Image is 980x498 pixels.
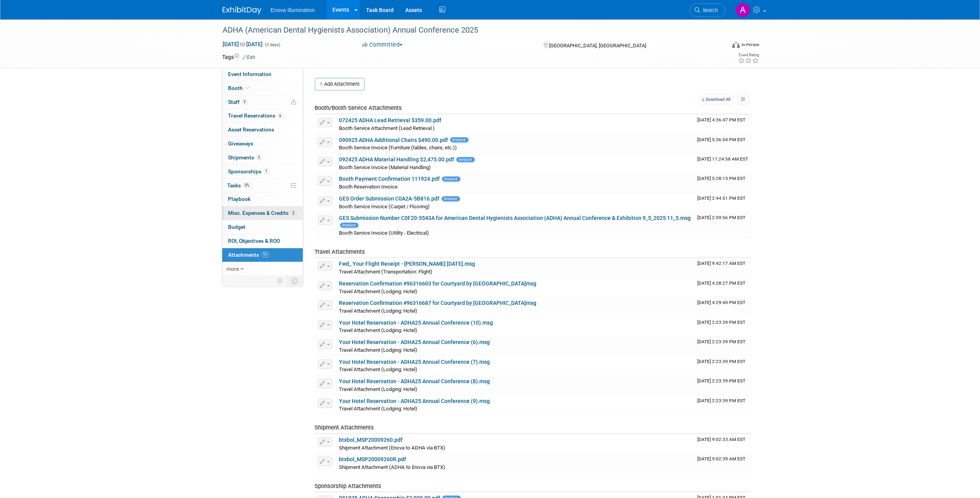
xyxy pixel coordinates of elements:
[339,464,446,470] span: Shipment Attachment (ADHA to Enova via BTX)
[698,176,746,181] span: Upload Timestamp
[222,95,303,109] a: Staff5
[339,117,442,123] a: 072425 ADHA Lead Retrieval $359.00.pdf
[695,278,752,297] td: Upload Timestamp
[736,3,750,17] img: Abby Nelson
[456,157,475,162] span: Invoice
[339,289,418,294] span: Travel Attachment (Lodging: Hotel)
[228,196,251,202] span: Playbook
[339,339,490,345] a: Your Hotel Reservation - ADHA25 Annual Conference (6).msg
[698,280,746,286] span: Upload Timestamp
[228,154,262,161] span: Shipments
[695,336,752,356] td: Upload Timestamp
[339,184,398,190] span: Booth Reservation Invoice
[228,224,246,230] span: Budget
[228,140,254,147] span: Giveaways
[243,55,256,60] a: Edit
[339,406,418,412] span: Travel Attachment (Lodging: Hotel)
[228,182,252,188] span: Tasks
[339,280,537,287] a: Reservation Confirmation #96316603 for Courtyard by [GEOGRAPHIC_DATA]msg
[222,151,303,164] a: Shipments3
[228,126,275,133] span: Asset Reservations
[222,234,303,248] a: ROI, Objectives & ROO
[698,398,746,403] span: Upload Timestamp
[271,7,315,13] span: Enova Illumination
[695,212,752,239] td: Upload Timestamp
[315,248,365,255] span: Travel Attachments
[339,378,490,384] a: Your Hotel Reservation - ADHA25 Annual Conference (8).msg
[698,359,746,364] span: Upload Timestamp
[698,320,746,325] span: Upload Timestamp
[228,112,283,119] span: Travel Reservations
[228,85,252,91] span: Booth
[680,40,760,52] div: Event Format
[695,134,752,154] td: Upload Timestamp
[698,378,746,384] span: Upload Timestamp
[698,195,746,201] span: Upload Timestamp
[339,261,475,267] a: Fwd_ Your Flight Receipt - [PERSON_NAME] [DATE].msg
[339,164,431,170] span: Booth Service Invoice (Material Handling)
[698,137,746,142] span: Upload Timestamp
[700,94,733,105] a: Download All
[222,179,303,192] a: Tasks0%
[549,43,646,48] span: [GEOGRAPHIC_DATA], [GEOGRAPHIC_DATA]
[339,320,493,326] a: Your Hotel Reservation - ADHA25 Annual Conference (10).msg
[339,347,418,353] span: Travel Attachment (Lodging: Hotel)
[228,252,269,258] span: Attachments
[222,262,303,276] a: more
[339,215,691,221] a: GES Submission Number C0F20-5543A for American Dental Hygienists Association (ADHA) Annual Confer...
[315,424,374,431] span: Shipment Attachments
[222,67,303,81] a: Event Information
[264,42,281,47] span: (3 days)
[243,182,252,188] span: 0%
[278,113,283,119] span: 6
[228,168,270,175] span: Sponsorships
[222,137,303,150] a: Giveaways
[698,215,746,220] span: Upload Timestamp
[698,156,748,162] span: Upload Timestamp
[222,109,303,123] a: Travel Reservations6
[315,78,365,90] button: Add Attachment
[360,41,406,49] button: Committed
[339,386,418,392] span: Travel Attachment (Lodging: Hotel)
[698,339,746,344] span: Upload Timestamp
[222,220,303,234] a: Budget
[690,3,726,17] a: Search
[228,210,297,216] span: Misc. Expenses & Credits
[222,123,303,137] a: Asset Reservations
[695,395,752,415] td: Upload Timestamp
[291,210,297,216] span: 2
[698,437,746,442] span: Upload Timestamp
[223,41,263,48] span: [DATE] [DATE]
[695,193,752,212] td: Upload Timestamp
[340,223,358,228] span: Invoice
[227,266,239,272] span: more
[698,117,746,123] span: Upload Timestamp
[287,276,303,286] td: Toggle Event Tabs
[339,456,406,462] a: btxbol_MSP20009260R.pdf
[339,145,457,150] span: Booth Service Invoice (Furniture (tables, chairs, etc.))
[223,7,261,14] img: ExhibitDay
[732,41,740,48] img: Format-Inperson.png
[222,81,303,95] a: Booth
[339,308,418,314] span: Travel Attachment (Lodging: Hotel)
[339,445,446,451] span: Shipment Attachment (Enova to ADHA via BTX)
[222,206,303,220] a: Misc. Expenses & Credits2
[242,99,248,105] span: 5
[315,104,402,111] span: Booth/Booth Service Attachments
[261,252,269,258] span: 19
[247,86,251,90] i: Booth reservation complete
[339,398,490,404] a: Your Hotel Reservation - ADHA25 Annual Conference (9).msg
[223,53,256,61] td: Tags
[291,99,297,106] span: Potential Scheduling Conflict -- at least one attendee is tagged in another overlapping event.
[698,300,746,305] span: Upload Timestamp
[741,42,759,48] div: In-Person
[695,375,752,395] td: Upload Timestamp
[339,195,440,202] a: GES Order Submission C0A2A-5B816.pdf
[239,41,247,47] span: to
[274,276,287,286] td: Personalize Event Tab Strip
[228,238,280,244] span: ROI, Objectives & ROO
[695,154,752,173] td: Upload Timestamp
[339,156,455,163] a: 092425 ADHA Material Handling $2,475.00.pdf
[695,297,752,316] td: Upload Timestamp
[442,176,460,182] span: Invoice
